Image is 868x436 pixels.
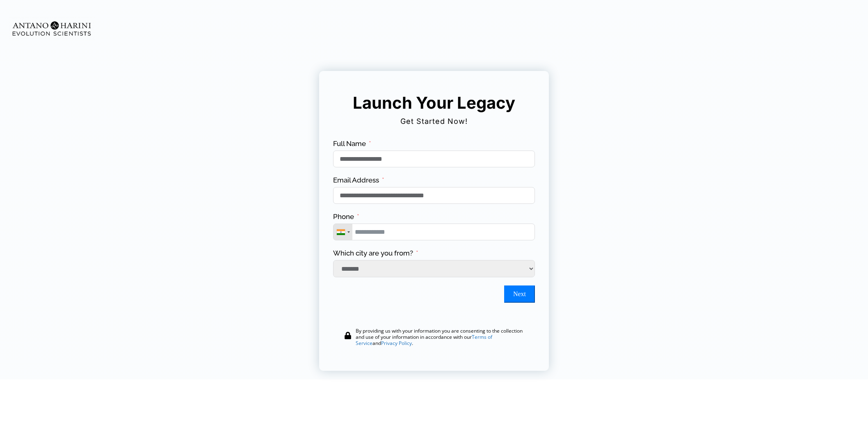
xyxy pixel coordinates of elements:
h2: Get Started Now! [332,114,536,129]
input: Email Address [333,187,535,204]
a: Privacy Policy [381,340,412,347]
label: Which city are you from? [333,249,418,258]
h5: Launch Your Legacy [348,93,520,113]
div: Telephone country code [333,224,352,240]
select: Which city are you from? [333,260,535,277]
label: Email Address [333,176,384,185]
div: By providing us with your information you are consenting to the collection and use of your inform... [356,328,528,346]
a: Terms of Service [356,333,492,347]
label: Phone [333,212,359,221]
button: Next [504,285,535,303]
input: Phone [333,224,535,240]
label: Full Name [333,139,371,148]
img: Evolution-Scientist (2) [9,17,95,40]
